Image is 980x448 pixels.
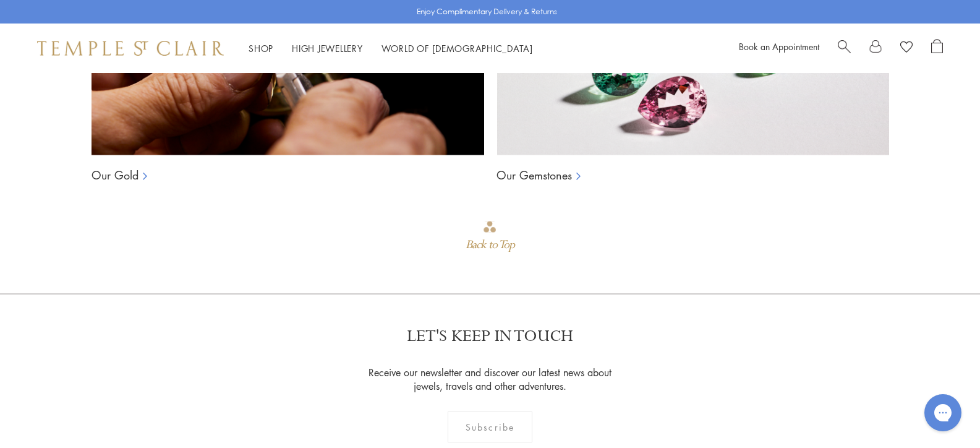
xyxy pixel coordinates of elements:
div: Go to top [466,220,514,256]
img: Temple St. Clair [37,41,224,56]
a: View Wishlist [900,39,913,58]
iframe: Gorgias live chat messenger [918,390,968,436]
a: Search [838,39,851,58]
a: World of [DEMOGRAPHIC_DATA]World of [DEMOGRAPHIC_DATA] [381,42,533,54]
a: ShopShop [249,42,273,54]
a: Book an Appointment [739,40,819,53]
a: Open Shopping Bag [931,39,943,58]
a: Our Gemstones [496,168,572,183]
div: Back to Top [466,234,514,256]
p: LET'S KEEP IN TOUCH [407,325,573,347]
a: High JewelleryHigh Jewellery [292,42,363,54]
nav: Main navigation [249,41,533,56]
div: Subscribe [448,411,532,442]
a: Our Gold [92,168,138,183]
p: Enjoy Complimentary Delivery & Returns [417,6,557,18]
p: Receive our newsletter and discover our latest news about jewels, travels and other adventures. [365,366,615,393]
